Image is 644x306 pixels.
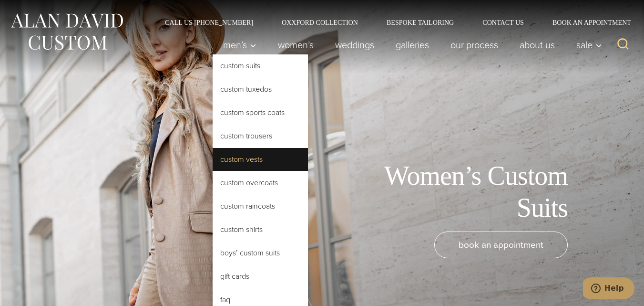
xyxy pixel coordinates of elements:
[213,78,308,101] a: Custom Tuxedos
[10,11,124,53] img: Alan David Custom
[213,242,308,264] a: Boys’ Custom Suits
[468,19,538,26] a: Contact Us
[213,35,267,54] button: Men’s sub menu toggle
[213,125,308,148] a: Custom Trousers
[509,35,566,54] a: About Us
[372,19,468,26] a: Bespoke Tailoring
[538,19,634,26] a: Book an Appointment
[353,160,568,224] h1: Women’s Custom Suits
[612,33,634,56] button: View Search Form
[440,35,509,54] a: Our Process
[325,35,385,54] a: weddings
[267,19,372,26] a: Oxxford Collection
[213,218,308,241] a: Custom Shirts
[583,277,634,301] iframe: Opens a widget where you can chat to one of our agents
[213,101,308,124] a: Custom Sports Coats
[213,171,308,194] a: Custom Overcoats
[459,238,543,252] span: book an appointment
[434,232,568,258] a: book an appointment
[385,35,440,54] a: Galleries
[151,19,634,26] nav: Secondary Navigation
[151,19,267,26] a: Call Us [PHONE_NUMBER]
[213,35,607,54] nav: Primary Navigation
[267,35,325,54] a: Women’s
[213,195,308,218] a: Custom Raincoats
[213,54,308,77] a: Custom Suits
[213,148,308,171] a: Custom Vests
[213,265,308,288] a: Gift Cards
[566,35,607,54] button: Sale sub menu toggle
